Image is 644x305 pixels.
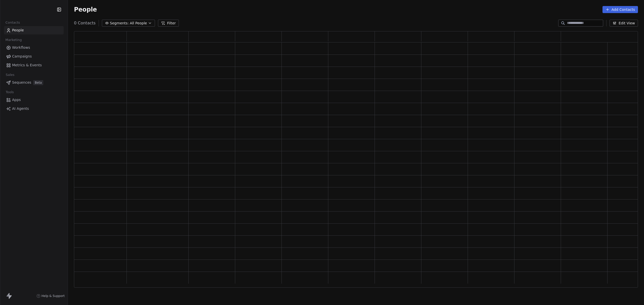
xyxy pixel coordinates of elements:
span: Workflows [12,45,30,50]
span: Segments: [110,21,129,26]
span: Beta [33,80,43,85]
span: People [12,28,24,33]
span: Contacts [3,19,22,26]
span: 0 Contacts [74,20,96,26]
button: Add Contacts [602,6,638,13]
span: Marketing [3,36,24,44]
span: People [74,6,97,13]
a: Campaigns [4,52,64,61]
span: Tools [4,88,16,96]
a: Workflows [4,43,64,52]
span: Sequences [12,80,31,85]
span: All People [130,21,147,26]
span: Campaigns [12,54,32,59]
button: Edit View [610,20,638,27]
span: Metrics & Events [12,63,42,68]
a: Apps [4,96,64,104]
div: grid [74,42,638,288]
button: Filter [158,20,179,27]
span: Help & Support [42,294,65,298]
a: People [4,26,64,34]
a: AI Agents [4,105,64,113]
span: AI Agents [12,106,29,111]
a: Help & Support [36,294,65,298]
span: Apps [12,97,21,103]
a: Metrics & Events [4,61,64,69]
span: Sales [4,71,17,79]
a: SequencesBeta [4,78,64,87]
